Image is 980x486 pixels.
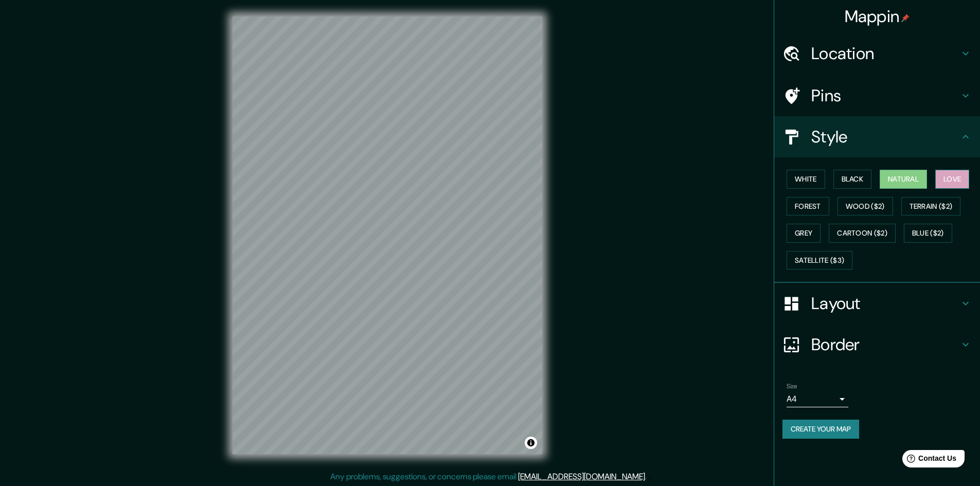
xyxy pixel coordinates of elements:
[811,334,959,355] h4: Border
[935,170,969,189] button: Love
[648,471,650,483] div: .
[829,224,896,243] button: Cartoon ($2)
[811,127,959,147] h4: Style
[774,283,980,324] div: Layout
[787,224,821,243] button: Grey
[774,75,980,116] div: Pins
[811,43,959,64] h4: Location
[901,197,961,216] button: Terrain ($2)
[838,197,893,216] button: Wood ($2)
[904,224,952,243] button: Blue ($2)
[888,446,969,475] iframe: Help widget launcher
[811,85,959,106] h4: Pins
[901,14,910,22] img: pin-icon.png
[811,293,959,314] h4: Layout
[787,197,829,216] button: Forest
[787,170,825,189] button: White
[787,251,852,270] button: Satellite ($3)
[330,471,647,483] p: Any problems, suggestions, or concerns please email .
[774,324,980,365] div: Border
[787,382,797,391] label: Size
[233,16,542,454] canvas: Map
[525,437,537,449] button: Toggle attribution
[833,170,872,189] button: Black
[845,6,910,27] h4: Mappin
[774,33,980,74] div: Location
[647,471,648,483] div: .
[782,420,859,439] button: Create your map
[518,471,645,482] a: [EMAIL_ADDRESS][DOMAIN_NAME]
[787,391,848,407] div: A4
[880,170,927,189] button: Natural
[774,116,980,157] div: Style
